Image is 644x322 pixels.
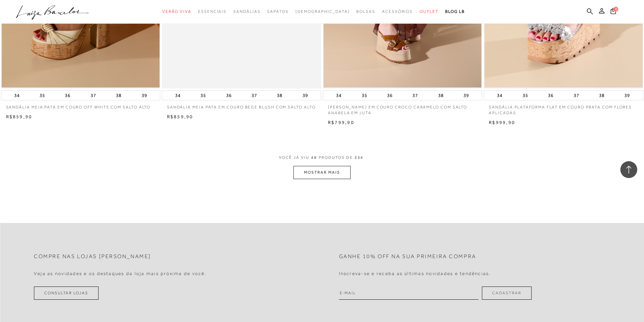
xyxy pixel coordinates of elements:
[1,100,160,110] a: SANDÁLIA MEIA PATA EM COURO OFF WHITE COM SALTO ALTO
[614,7,618,11] span: 0
[63,91,72,100] button: 36
[484,100,643,116] a: SANDÁLIA PLATAFORMA FLAT EM COURO PRATA COM FLORES APLICADAS
[301,91,310,100] button: 39
[461,91,471,100] button: 39
[546,91,555,100] button: 36
[249,91,259,100] button: 37
[198,9,226,14] span: Essenciais
[597,91,606,100] button: 38
[489,120,515,125] span: R$999,90
[233,9,260,14] span: Sandálias
[323,100,482,116] a: [PERSON_NAME] EM COURO CROCO CARAMELO COM SALTO ANABELA EM JUTA
[339,287,479,300] input: E-mail
[420,9,438,14] span: Outlet
[167,114,193,119] span: R$859,90
[521,91,530,100] button: 35
[267,5,288,18] a: categoryNavScreenReaderText
[382,5,413,18] a: categoryNavScreenReaderText
[6,114,32,119] span: R$859,90
[114,91,123,100] button: 38
[233,5,260,18] a: categoryNavScreenReaderText
[34,287,99,300] a: Consultar Lojas
[279,155,365,160] span: VOCÊ JÁ VIU PRODUTOS DE
[293,166,350,179] button: MOSTRAR MAIS
[609,7,618,17] button: 0
[162,9,191,14] span: Verão Viva
[495,91,504,100] button: 34
[339,271,491,276] h4: Inscreva-se e receba as últimas novidades e tendências.
[482,287,531,300] button: Cadastrar
[436,91,446,100] button: 38
[334,91,343,100] button: 34
[224,91,234,100] button: 36
[328,120,354,125] span: R$799,90
[173,91,183,100] button: 34
[38,91,47,100] button: 35
[622,91,632,100] button: 39
[295,5,350,18] a: noSubCategoriesText
[360,91,369,100] button: 35
[34,253,151,260] h2: Compre nas lojas [PERSON_NAME]
[410,91,420,100] button: 37
[12,91,22,100] button: 34
[198,5,226,18] a: categoryNavScreenReaderText
[295,9,350,14] span: [DEMOGRAPHIC_DATA]
[275,91,284,100] button: 38
[339,253,476,260] h2: Ganhe 10% off na sua primeira compra
[445,5,465,18] a: BLOG LB
[355,155,364,160] span: 254
[89,91,98,100] button: 37
[34,271,207,276] h4: Veja as novidades e os destaques da loja mais próxima de você.
[162,5,191,18] a: categoryNavScreenReaderText
[267,9,288,14] span: Sapatos
[420,5,438,18] a: categoryNavScreenReaderText
[445,9,465,14] span: BLOG LB
[140,91,149,100] button: 39
[382,9,413,14] span: Acessórios
[572,91,581,100] button: 37
[385,91,395,100] button: 36
[198,91,208,100] button: 35
[356,9,375,14] span: Bolsas
[311,155,317,160] span: 48
[356,5,375,18] a: categoryNavScreenReaderText
[162,100,321,110] a: SANDÁLIA MEIA PATA EM COURO BEGE BLUSH COM SALTO ALTO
